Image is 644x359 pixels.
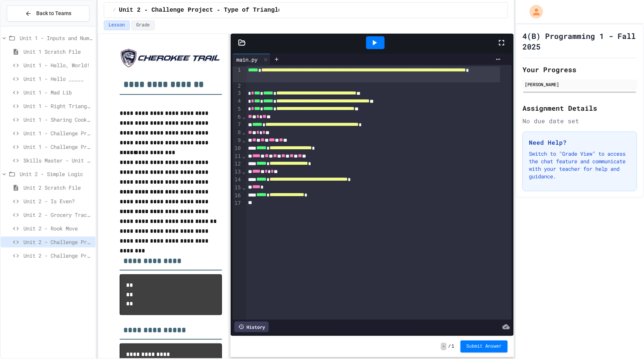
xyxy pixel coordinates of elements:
[23,184,92,192] span: Unit 2 Scratch File
[113,7,116,13] span: /
[23,252,92,260] span: Unit 2 - Challenge Project - Colors on Chessboard
[233,145,242,153] div: 10
[242,184,246,190] span: Fold line
[233,56,261,63] div: main.py
[104,20,130,30] button: Lesson
[233,121,242,129] div: 7
[233,176,242,184] div: 14
[233,67,242,82] div: 1
[23,75,92,83] span: Unit 1 - Hello _____
[233,137,242,145] div: 9
[233,153,242,161] div: 11
[529,138,631,147] h3: Need Help?
[23,211,92,219] span: Unit 2 - Grocery Tracker
[23,224,92,232] span: Unit 2 - Rook Move
[233,192,242,200] div: 16
[233,184,242,192] div: 15
[23,129,92,137] span: Unit 1 - Challenge Project - Cat Years Calculator
[522,103,637,113] h2: Assignment Details
[23,143,92,151] span: Unit 1 - Challenge Project - Ancient Pyramid
[23,61,92,69] span: Unit 1 - Hello, World!
[23,48,92,56] span: Unit 1 Scratch File
[452,344,454,350] span: 1
[242,153,246,159] span: Fold line
[7,5,89,22] button: Back to Teams
[234,322,269,332] div: History
[467,344,502,350] span: Submit Answer
[233,160,242,168] div: 12
[522,31,637,52] h1: 4(B) Programming 1 - Fall 2025
[233,54,271,65] div: main.py
[529,150,631,180] p: Switch to "Grade View" to access the chat feature and communicate with your teacher for help and ...
[233,105,242,113] div: 5
[522,116,637,125] div: No due date set
[233,113,242,121] div: 6
[23,102,92,110] span: Unit 1 - Right Triangle Calculator
[20,170,92,178] span: Unit 2 - Simple Logic
[36,9,71,17] span: Back to Teams
[20,34,92,42] span: Unit 1 - Inputs and Numbers
[522,64,637,75] h2: Your Progress
[242,114,246,120] span: Fold line
[242,169,246,175] span: Fold line
[242,129,246,135] span: Fold line
[233,97,242,105] div: 4
[233,168,242,176] div: 13
[23,88,92,96] span: Unit 1 - Mad Lib
[233,82,242,90] div: 2
[441,343,447,350] span: -
[23,156,92,164] span: Skills Master - Unit 1 - Parakeet Calculator
[233,129,242,137] div: 8
[242,137,246,143] span: Fold line
[461,340,508,353] button: Submit Answer
[448,344,451,350] span: /
[233,90,242,97] div: 3
[525,81,635,88] div: [PERSON_NAME]
[131,20,155,30] button: Grade
[233,200,242,207] div: 17
[23,116,92,124] span: Unit 1 - Sharing Cookies
[23,238,92,246] span: Unit 2 - Challenge Project - Type of Triangle
[119,6,282,15] span: Unit 2 - Challenge Project - Type of Triangle
[522,3,545,20] div: My Account
[23,197,92,205] span: Unit 2 - Is Even?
